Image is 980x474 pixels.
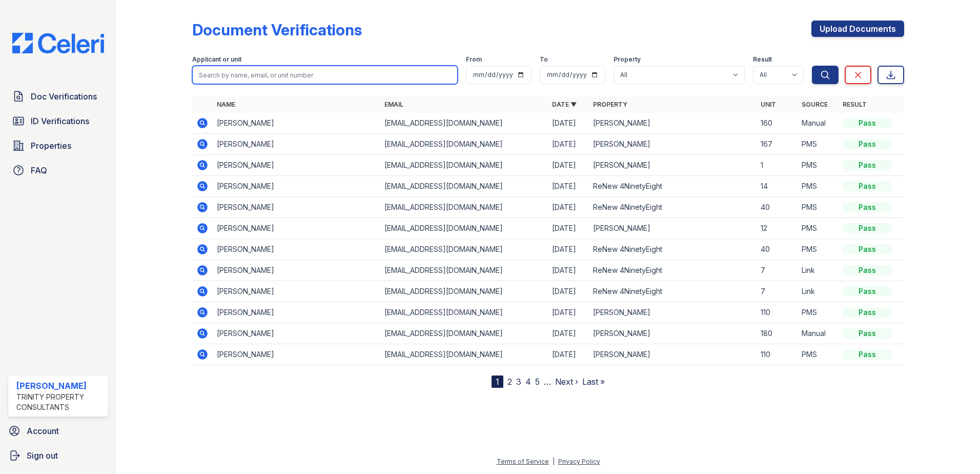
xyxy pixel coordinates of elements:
td: [DATE] [548,155,589,176]
a: FAQ [8,160,108,181]
td: 110 [757,344,798,365]
td: PMS [798,176,839,197]
td: [EMAIL_ADDRESS][DOMAIN_NAME] [380,155,548,176]
td: [DATE] [548,134,589,155]
td: [EMAIL_ADDRESS][DOMAIN_NAME] [380,134,548,155]
a: Result [843,101,867,108]
td: [EMAIL_ADDRESS][DOMAIN_NAME] [380,281,548,302]
span: Properties [31,140,71,152]
span: … [544,376,551,388]
span: Doc Verifications [31,90,97,103]
a: Sign out [4,445,112,466]
td: Link [798,281,839,302]
a: Name [217,101,235,108]
div: [PERSON_NAME] [16,380,104,392]
a: 3 [516,377,521,387]
td: [EMAIL_ADDRESS][DOMAIN_NAME] [380,113,548,134]
a: Source [802,101,828,108]
td: [DATE] [548,260,589,281]
td: [PERSON_NAME] [213,176,380,197]
td: 167 [757,134,798,155]
td: 7 [757,281,798,302]
td: 7 [757,260,798,281]
span: Sign out [27,449,58,462]
td: ReNew 4NinetyEight [589,239,757,260]
td: [PERSON_NAME] [589,113,757,134]
label: Applicant or unit [192,55,241,64]
a: 2 [507,377,512,387]
td: 160 [757,113,798,134]
td: PMS [798,197,839,218]
td: [EMAIL_ADDRESS][DOMAIN_NAME] [380,323,548,344]
td: [PERSON_NAME] [213,302,380,323]
td: 14 [757,176,798,197]
td: [DATE] [548,281,589,302]
div: Pass [843,118,892,128]
span: ID Verifications [31,115,89,127]
a: 5 [535,377,540,387]
td: ReNew 4NinetyEight [589,260,757,281]
div: Pass [843,223,892,233]
td: Link [798,260,839,281]
td: 40 [757,239,798,260]
td: [DATE] [548,323,589,344]
td: [PERSON_NAME] [589,302,757,323]
td: [PERSON_NAME] [589,134,757,155]
div: Pass [843,349,892,360]
td: PMS [798,344,839,365]
td: [PERSON_NAME] [213,113,380,134]
td: 1 [757,155,798,176]
td: [PERSON_NAME] [213,239,380,260]
td: [EMAIL_ADDRESS][DOMAIN_NAME] [380,239,548,260]
td: [PERSON_NAME] [213,197,380,218]
div: Pass [843,244,892,254]
a: Next › [555,377,578,387]
td: PMS [798,134,839,155]
td: [PERSON_NAME] [589,218,757,239]
label: Property [614,55,641,64]
div: Pass [843,286,892,297]
td: [DATE] [548,113,589,134]
div: Pass [843,160,892,170]
td: PMS [798,218,839,239]
div: | [553,458,555,465]
img: CE_Logo_Blue-a8612792a0a2168367f1c8372b55b34899dd931a85d93a1a3d3e32e68fde9ad4.png [4,33,112,53]
a: ID Verifications [8,111,108,131]
td: [DATE] [548,218,589,239]
td: [EMAIL_ADDRESS][DOMAIN_NAME] [380,344,548,365]
td: [PERSON_NAME] [213,344,380,365]
div: 1 [492,376,503,388]
a: Privacy Policy [558,458,600,465]
div: Pass [843,307,892,318]
div: Trinity Property Consultants [16,392,104,412]
input: Search by name, email, or unit number [192,66,458,84]
td: ReNew 4NinetyEight [589,197,757,218]
td: PMS [798,155,839,176]
a: Date ▼ [552,101,577,108]
td: ReNew 4NinetyEight [589,281,757,302]
td: [PERSON_NAME] [213,281,380,302]
td: [PERSON_NAME] [213,218,380,239]
label: To [540,55,548,64]
td: [PERSON_NAME] [589,344,757,365]
a: Properties [8,135,108,156]
td: PMS [798,239,839,260]
span: FAQ [31,164,47,176]
td: [DATE] [548,239,589,260]
td: PMS [798,302,839,323]
a: Terms of Service [497,458,549,465]
span: Account [27,425,59,437]
td: [DATE] [548,302,589,323]
td: 12 [757,218,798,239]
td: [EMAIL_ADDRESS][DOMAIN_NAME] [380,218,548,239]
div: Pass [843,181,892,191]
td: 40 [757,197,798,218]
td: Manual [798,113,839,134]
td: [EMAIL_ADDRESS][DOMAIN_NAME] [380,176,548,197]
td: [DATE] [548,176,589,197]
td: [PERSON_NAME] [589,323,757,344]
a: 4 [525,377,531,387]
td: 110 [757,302,798,323]
td: ReNew 4NinetyEight [589,176,757,197]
